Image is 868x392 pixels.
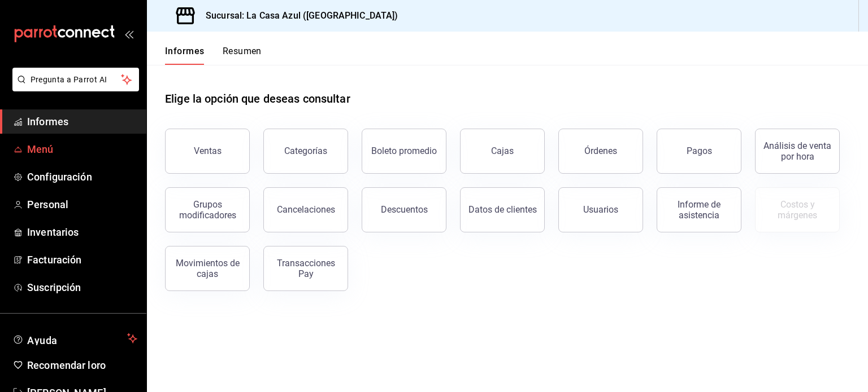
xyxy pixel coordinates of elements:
[371,146,437,156] font: Boleto promedio
[362,187,446,232] button: Descuentos
[27,281,81,293] font: Suscripción
[755,129,840,174] button: Análisis de venta por hora
[491,146,514,156] font: Cajas
[165,92,350,105] font: Elige la opción que deseas consultar
[263,246,348,291] button: Transacciones Pay
[583,204,618,215] font: Usuarios
[194,146,222,156] font: Ventas
[381,204,428,215] font: Descuentos
[460,129,545,174] button: Cajas
[27,254,81,266] font: Facturación
[165,187,250,232] button: Grupos modificadores
[558,129,643,174] button: Órdenes
[284,146,327,156] font: Categorías
[678,199,721,221] font: Informe de asistencia
[558,187,643,232] button: Usuarios
[124,29,133,38] button: abrir_cajón_menú
[223,46,262,56] font: Resumen
[27,116,68,127] font: Informes
[179,199,236,221] font: Grupos modificadores
[27,334,58,346] font: Ayuda
[460,187,545,232] button: Datos de clientes
[763,140,831,162] font: Análisis de venta por hora
[165,129,250,174] button: Ventas
[468,204,537,215] font: Datos de clientes
[277,204,335,215] font: Cancelaciones
[778,199,817,221] font: Costos y márgenes
[584,146,617,156] font: Órdenes
[687,146,712,156] font: Pagos
[657,129,741,174] button: Pagos
[8,82,139,94] a: Pregunta a Parrot AI
[165,46,205,56] font: Informes
[27,199,68,210] font: Personal
[755,187,840,232] button: Contrata inventarios para ver este informe
[12,68,139,91] button: Pregunta a Parrot AI
[263,187,348,232] button: Cancelaciones
[362,129,446,174] button: Boleto promedio
[31,75,107,84] font: Pregunta a Parrot AI
[165,246,250,291] button: Movimientos de cajas
[176,258,240,279] font: Movimientos de cajas
[263,129,348,174] button: Categorías
[27,143,54,155] font: Menú
[165,45,262,65] div: pestañas de navegación
[27,359,106,371] font: Recomendar loro
[206,10,398,21] font: Sucursal: La Casa Azul ([GEOGRAPHIC_DATA])
[657,187,741,232] button: Informe de asistencia
[277,258,335,279] font: Transacciones Pay
[27,171,92,183] font: Configuración
[27,226,79,238] font: Inventarios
